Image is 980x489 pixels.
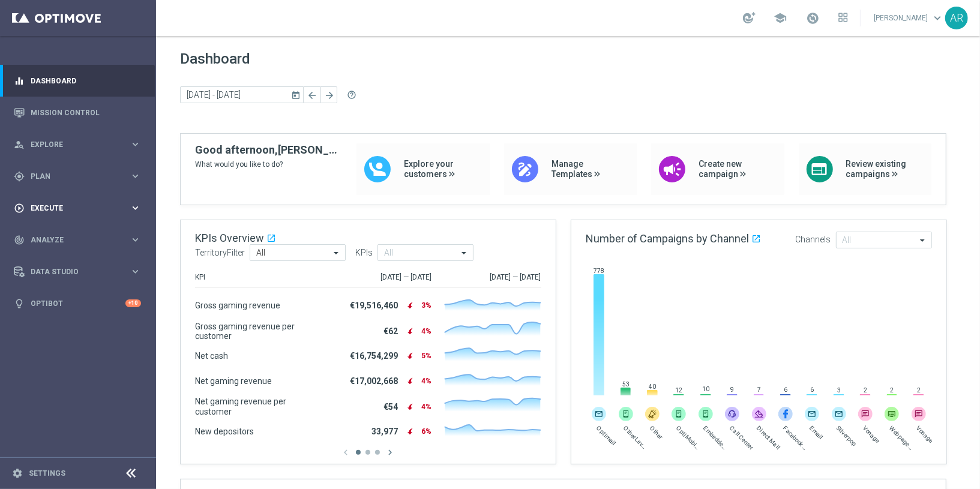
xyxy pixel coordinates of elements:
[13,235,142,245] button: track_changes Analyze keyboard_arrow_right
[13,76,142,86] button: equalizer Dashboard
[29,470,65,477] a: Settings
[31,141,130,148] span: Explore
[12,468,23,479] i: settings
[125,299,141,307] div: +10
[14,235,130,245] div: Analyze
[13,203,142,213] button: play_circle_outline Execute keyboard_arrow_right
[14,139,130,150] div: Explore
[31,236,130,244] span: Analyze
[31,205,130,212] span: Execute
[31,287,125,319] a: Optibot
[14,203,130,214] div: Execute
[14,266,130,277] div: Data Studio
[130,266,141,277] i: keyboard_arrow_right
[873,9,945,27] a: [PERSON_NAME]keyboard_arrow_down
[13,108,142,118] button: Mission Control
[31,268,130,275] span: Data Studio
[31,97,141,128] a: Mission Control
[14,76,25,86] i: equalizer
[14,203,25,214] i: play_circle_outline
[31,173,130,180] span: Plan
[13,140,142,149] button: person_search Explore keyboard_arrow_right
[13,267,142,277] button: Data Studio keyboard_arrow_right
[130,170,141,182] i: keyboard_arrow_right
[130,139,141,150] i: keyboard_arrow_right
[14,287,141,319] div: Optibot
[14,171,130,182] div: Plan
[945,7,968,29] div: AR
[130,234,141,245] i: keyboard_arrow_right
[14,139,25,150] i: person_search
[774,11,787,25] span: school
[14,235,25,245] i: track_changes
[130,202,141,214] i: keyboard_arrow_right
[14,298,25,309] i: lightbulb
[13,172,142,181] button: gps_fixed Plan keyboard_arrow_right
[931,11,944,25] span: keyboard_arrow_down
[14,65,141,97] div: Dashboard
[14,171,25,182] i: gps_fixed
[13,299,142,308] button: lightbulb Optibot +10
[14,97,141,128] div: Mission Control
[31,65,141,97] a: Dashboard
